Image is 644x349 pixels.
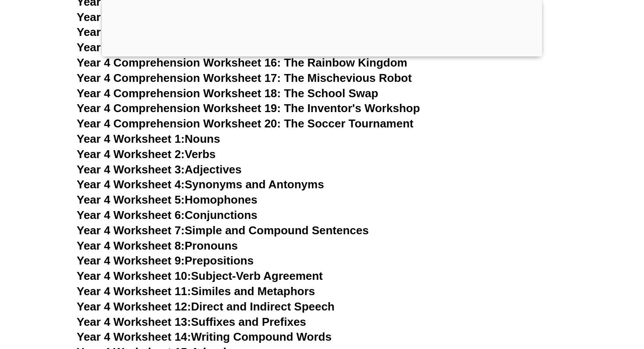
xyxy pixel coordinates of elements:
[77,193,258,206] a: Year 4 Worksheet 5:Homophones
[77,315,191,328] span: Year 4 Worksheet 13:
[77,224,185,237] span: Year 4 Worksheet 7:
[77,11,363,24] a: Year 4 Comprehension Worksheet 13: The Lost Book
[77,132,220,145] a: Year 4 Worksheet 1:Nouns
[494,250,644,349] iframe: Chat Widget
[77,208,258,222] a: Year 4 Worksheet 6:Conjunctions
[77,315,306,328] a: Year 4 Worksheet 13:Suffixes and Prefixes
[77,148,185,161] span: Year 4 Worksheet 2:
[77,25,380,39] a: Year 4 Comprehension Worksheet 14: Lost in a Museum
[77,330,332,343] a: Year 4 Worksheet 14:Writing Compound Words
[77,285,315,298] a: Year 4 Worksheet 11:Similes and Metaphors
[77,56,407,69] a: Year 4 Comprehension Worksheet 16: The Rainbow Kingdom
[77,71,412,85] a: Year 4 Comprehension Worksheet 17: The Mischevious Robot
[77,254,185,267] span: Year 4 Worksheet 9:
[77,102,420,115] a: Year 4 Comprehension Worksheet 19: The Inventor's Workshop
[77,87,378,100] a: Year 4 Comprehension Worksheet 18: The School Swap
[77,224,369,237] a: Year 4 Worksheet 7:Simple and Compound Sentences
[77,300,191,313] span: Year 4 Worksheet 12:
[77,330,191,343] span: Year 4 Worksheet 14:
[77,254,254,267] a: Year 4 Worksheet 9:Prepositions
[77,148,216,161] a: Year 4 Worksheet 2:Verbs
[77,178,324,191] a: Year 4 Worksheet 4:Synonyms and Antonyms
[77,178,185,191] span: Year 4 Worksheet 4:
[77,208,185,222] span: Year 4 Worksheet 6:
[77,285,191,298] span: Year 4 Worksheet 11:
[77,239,238,252] a: Year 4 Worksheet 8:Pronouns
[77,193,185,206] span: Year 4 Worksheet 5:
[77,163,242,176] a: Year 4 Worksheet 3:Adjectives
[77,132,185,145] span: Year 4 Worksheet 1:
[77,239,185,252] span: Year 4 Worksheet 8:
[77,41,369,54] a: Year 4 Comprehension Worksheet 15: The Talking Toy
[77,269,191,282] span: Year 4 Worksheet 10:
[77,163,185,176] span: Year 4 Worksheet 3:
[77,300,335,313] a: Year 4 Worksheet 12:Direct and Indirect Speech
[77,269,323,282] a: Year 4 Worksheet 10:Subject-Verb Agreement
[77,117,414,130] a: Year 4 Comprehension Worksheet 20: The Soccer Tournament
